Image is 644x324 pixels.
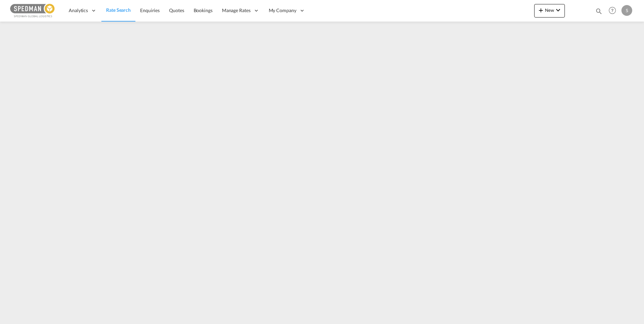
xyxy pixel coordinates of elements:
[595,7,603,18] div: icon-magnify
[607,5,621,17] div: Help
[607,5,618,16] span: Help
[10,3,56,18] img: c12ca350ff1b11efb6b291369744d907.png
[537,6,545,14] md-icon: icon-plus 400-fg
[554,6,562,14] md-icon: icon-chevron-down
[534,4,565,18] button: icon-plus 400-fgNewicon-chevron-down
[621,5,632,16] div: S
[194,7,213,13] span: Bookings
[106,7,131,13] span: Rate Search
[537,7,562,13] span: New
[595,7,603,15] md-icon: icon-magnify
[222,7,251,14] span: Manage Rates
[269,7,296,14] span: My Company
[169,7,184,13] span: Quotes
[69,7,88,14] span: Analytics
[140,7,160,13] span: Enquiries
